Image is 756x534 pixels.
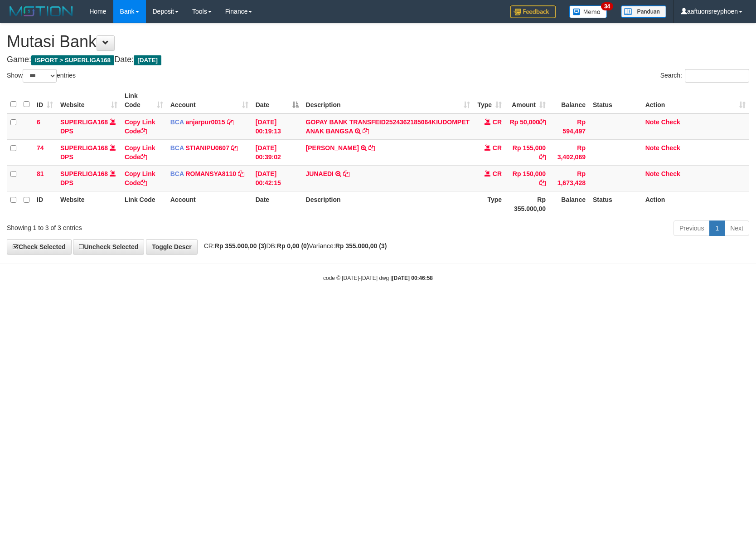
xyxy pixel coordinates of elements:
span: 34 [601,2,613,10]
a: Copy JUNAEDI to clipboard [343,170,349,177]
a: ROMANSYA8110 [185,170,236,177]
span: CR [493,144,502,152]
a: Copy Rp 155,000 to clipboard [539,153,546,161]
a: SUPERLIGA168 [60,118,108,126]
a: GOPAY BANK TRANSFEID2524362185064KIUDOMPET ANAK BANGSA [306,118,470,135]
a: anjarpur0015 [185,118,225,126]
th: Status [589,191,642,217]
small: code © [DATE]-[DATE] dwg | [323,275,433,281]
th: Action [642,191,749,217]
th: Link Code: activate to sort column ascending [121,88,167,113]
a: Uncheck Selected [73,239,144,255]
th: ID [33,191,57,217]
span: 74 [37,144,44,152]
a: Note [645,170,659,177]
th: Website: activate to sort column ascending [57,88,121,113]
td: [DATE] 00:19:13 [252,113,302,140]
a: Copy anjarpur0015 to clipboard [227,118,233,126]
th: Account: activate to sort column ascending [167,88,252,113]
a: Check [661,118,680,126]
a: Copy STIANIPU0607 to clipboard [231,144,237,152]
img: panduan.png [621,5,666,18]
a: [PERSON_NAME] [306,144,359,152]
label: Search: [660,69,749,83]
a: Toggle Descr [146,239,198,255]
strong: Rp 355.000,00 (3) [215,242,267,250]
td: Rp 594,497 [549,113,589,140]
span: CR [493,170,502,177]
td: DPS [57,165,121,191]
span: BCA [170,144,184,152]
span: ISPORT > SUPERLIGA168 [31,55,114,65]
a: Check [661,170,680,177]
a: Note [645,118,659,126]
td: Rp 50,000 [505,113,549,140]
select: Showentries [23,69,57,83]
a: Copy Rp 50,000 to clipboard [539,118,546,126]
strong: Rp 0,00 (0) [277,242,309,250]
th: Link Code [121,191,167,217]
a: Copy Link Code [125,144,155,161]
th: Type: activate to sort column ascending [474,88,505,113]
td: Rp 3,402,069 [549,139,589,165]
h4: Game: Date: [7,55,749,64]
th: Date [252,191,302,217]
a: STIANIPU0607 [185,144,229,152]
td: [DATE] 00:39:02 [252,139,302,165]
th: Action: activate to sort column ascending [642,88,749,113]
a: Copy Link Code [125,170,155,186]
a: Next [724,220,749,236]
th: Date: activate to sort column descending [252,88,302,113]
th: Status [589,88,642,113]
a: SUPERLIGA168 [60,144,108,152]
th: Balance [549,191,589,217]
span: BCA [170,118,184,126]
th: Description [302,191,474,217]
span: 6 [37,118,40,126]
label: Show entries [7,69,76,83]
span: [DATE] [134,55,161,65]
a: Copy ARDHI SOFIAN to clipboard [368,144,375,152]
td: Rp 1,673,428 [549,165,589,191]
strong: Rp 355.000,00 (3) [335,242,387,250]
td: [DATE] 00:42:15 [252,165,302,191]
a: Copy Link Code [125,118,155,135]
a: Copy Rp 150,000 to clipboard [539,179,546,186]
h1: Mutasi Bank [7,33,749,51]
a: JUNAEDI [306,170,334,177]
div: Showing 1 to 3 of 3 entries [7,220,308,232]
span: BCA [170,170,184,177]
th: Website [57,191,121,217]
td: DPS [57,113,121,140]
span: CR [493,118,502,126]
a: 1 [709,220,725,236]
a: Note [645,144,659,152]
img: Feedback.jpg [510,5,556,18]
th: Type [474,191,505,217]
th: Amount: activate to sort column ascending [505,88,549,113]
a: Copy GOPAY BANK TRANSFEID2524362185064KIUDOMPET ANAK BANGSA to clipboard [363,127,369,135]
td: Rp 155,000 [505,139,549,165]
th: Description: activate to sort column ascending [302,88,474,113]
span: 81 [37,170,44,177]
th: Balance [549,88,589,113]
th: Account [167,191,252,217]
img: MOTION_logo.png [7,5,76,18]
td: DPS [57,139,121,165]
th: ID: activate to sort column ascending [33,88,57,113]
input: Search: [685,69,749,83]
td: Rp 150,000 [505,165,549,191]
a: SUPERLIGA168 [60,170,108,177]
a: Copy ROMANSYA8110 to clipboard [238,170,244,177]
img: Button%20Memo.svg [569,5,607,18]
span: CR: DB: Variance: [199,242,387,250]
a: Previous [674,220,710,236]
a: Check [661,144,680,152]
th: Rp 355.000,00 [505,191,549,217]
strong: [DATE] 00:46:58 [392,275,433,281]
a: Check Selected [7,239,72,255]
